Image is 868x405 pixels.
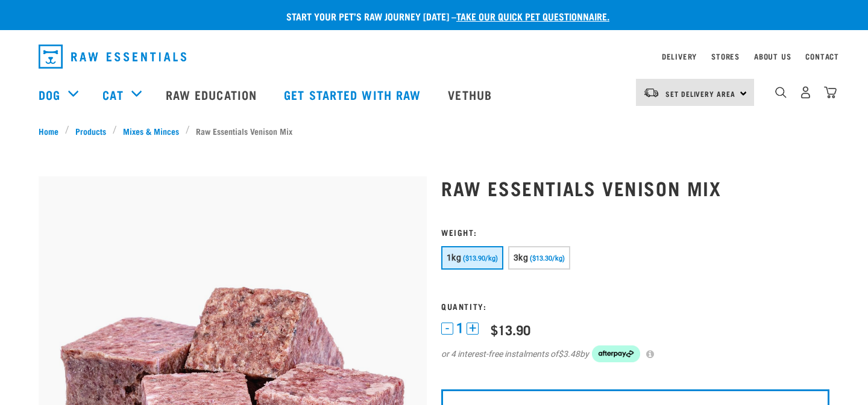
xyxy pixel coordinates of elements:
[117,125,186,137] a: Mixes & Minces
[558,348,580,360] span: $3.48
[754,54,791,58] a: About Us
[643,87,659,98] img: van-moving.png
[102,85,123,104] a: Cat
[69,125,113,137] a: Products
[491,322,530,337] div: $13.90
[799,86,812,99] img: user.png
[665,91,735,96] span: Set Delivery Area
[530,255,565,262] span: ($13.30/kg)
[467,323,479,335] button: +
[662,54,697,58] a: Delivery
[441,227,829,237] h3: Weight:
[272,70,436,119] a: Get started with Raw
[447,253,461,262] span: 1kg
[39,45,186,69] img: Raw Essentials Logo
[441,301,829,311] h3: Quantity:
[441,177,829,199] h1: Raw Essentials Venison Mix
[824,86,837,99] img: home-icon@2x.png
[805,54,839,58] a: Contact
[775,87,787,98] img: home-icon-1@2x.png
[441,323,453,335] button: -
[39,125,65,137] a: Home
[39,125,829,137] nav: breadcrumbs
[456,322,464,335] span: 1
[436,70,507,119] a: Vethub
[39,85,60,104] a: Dog
[514,253,528,262] span: 3kg
[441,345,829,362] div: or 4 interest-free instalments of by
[463,255,498,262] span: ($13.90/kg)
[29,40,839,73] nav: dropdown navigation
[441,246,503,270] button: 1kg ($13.90/kg)
[592,345,640,362] img: Afterpay
[508,246,570,270] button: 3kg ($13.30/kg)
[456,13,609,19] a: take our quick pet questionnaire.
[711,54,740,58] a: Stores
[154,70,272,119] a: Raw Education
